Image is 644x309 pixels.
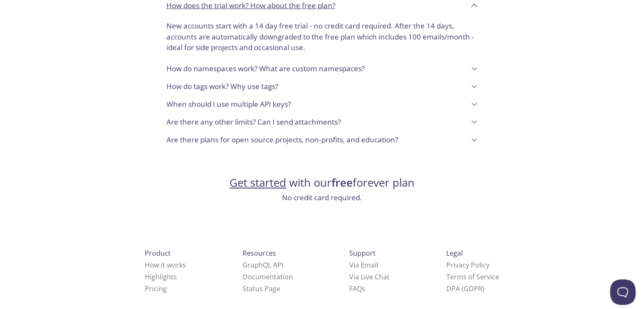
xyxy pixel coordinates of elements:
[160,113,485,131] div: Are there any other limits? Can I send attachments?
[610,279,636,305] iframe: Help Scout Beacon - Open
[446,248,463,258] span: Legal
[243,260,283,270] a: GraphQL API
[243,248,276,258] span: Resources
[349,260,378,270] a: Via Email
[160,17,485,60] div: How does the trial work? How about the free plan?
[166,134,398,145] p: Are there plans for open source projects, non-profits, and education?
[166,20,478,53] p: New accounts start with a 14 day free trial - no credit card required. After the 14 days, account...
[145,272,177,281] a: Highlights
[160,60,485,77] div: How do namespaces work? What are custom namespaces?
[446,284,484,293] a: DPA (GDPR)
[332,175,353,190] strong: free
[145,284,167,293] a: Pricing
[243,272,293,281] a: Documentation
[229,192,415,203] h3: No credit card required.
[145,260,186,270] a: How it works
[160,95,485,113] div: When should I use multiple API keys?
[243,284,280,293] a: Status Page
[145,248,171,258] span: Product
[229,176,415,190] h2: with our forever plan
[166,99,291,110] p: When should I use multiple API keys?
[166,63,365,74] p: How do namespaces work? What are custom namespaces?
[160,77,485,95] div: How do tags work? Why use tags?
[160,131,485,149] div: Are there plans for open source projects, non-profits, and education?
[349,272,390,281] a: Via Live Chat
[166,81,278,92] p: How do tags work? Why use tags?
[229,175,286,190] a: Get started
[362,284,365,293] span: s
[446,272,499,281] a: Terms of Service
[446,260,489,270] a: Privacy Policy
[349,284,365,293] a: FAQ
[166,116,341,127] p: Are there any other limits? Can I send attachments?
[349,248,376,258] span: Support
